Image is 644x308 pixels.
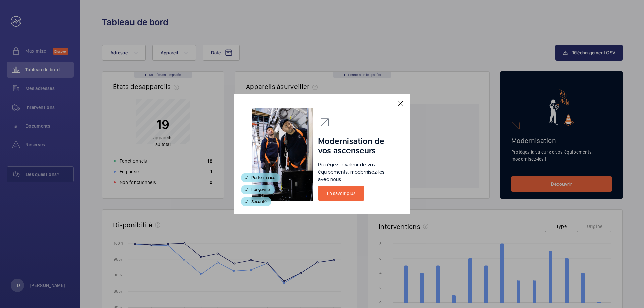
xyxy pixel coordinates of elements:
[318,137,392,156] h1: Modernisation de vos ascenseurs
[241,185,275,194] div: Longévité
[241,197,271,206] div: Sécurité
[241,173,280,182] div: Performance
[318,161,392,183] p: Protégez la valeur de vos équipements, modernisez-les avec nous !
[318,186,364,201] a: En savoir plus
